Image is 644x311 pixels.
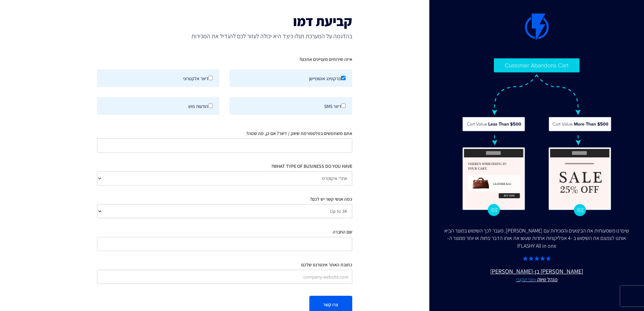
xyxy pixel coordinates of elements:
[230,97,352,115] label: דיוור SMS
[97,14,352,28] h1: קביעת דמו
[97,97,220,115] label: הודעות פוש
[516,276,534,283] a: שני יעקובי
[333,228,352,235] label: שם החברה
[443,267,630,283] u: [PERSON_NAME] בן-[PERSON_NAME]
[301,261,352,268] label: כתובת האתר אינטרנט שלכם
[230,69,352,87] label: מרקטינג אוטומיישן
[97,270,352,284] input: company-website.com
[299,56,352,63] label: איזה שירותים מעניינים אתכם?
[208,76,213,80] input: דיוור אלקטרוני
[341,104,345,108] input: דיוור SMS
[97,69,220,87] label: דיוור אלקטרוני
[443,276,630,283] small: מנהל שיווק -
[208,104,213,108] input: הודעות פוש
[310,196,352,202] label: כמה אנשי קשר יש לכם?
[443,227,630,250] div: שיפרנו משמעותית את הביצועים והמכירות עם [PERSON_NAME]. מעבר לכך השימוש במוצר הביא אותנו לצמצם את ...
[271,163,352,170] label: WHAT TYPE OF BUSINESS DO YOU HAVE?
[341,76,345,80] input: מרקטינג אוטומיישן
[97,32,352,41] span: בהדגמה על המערכת תגלו כיצד היא יכולה לעזור לכם להגדיל את המכירות
[462,58,612,217] img: Flashy
[246,130,352,137] label: אתם משתמשים בפלטפורמת שיווק / דיוור? אם כן, מה שמה?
